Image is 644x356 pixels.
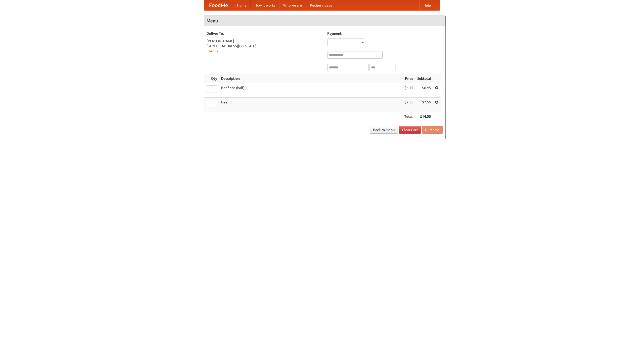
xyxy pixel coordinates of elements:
h5: Payment: [327,31,443,36]
th: Price [402,74,415,83]
div: [PERSON_NAME] [207,38,322,44]
th: Description [219,74,402,83]
td: $7.55 [402,98,415,112]
a: Who we are [279,0,306,10]
a: Clear Cart [399,126,421,134]
td: $6.45 [415,83,433,98]
th: $14.00 [415,112,433,121]
a: Help [419,0,435,10]
h4: Menu [204,16,446,26]
a: Recipe videos [306,0,336,10]
button: Purchase [422,126,443,134]
a: Change [207,49,219,53]
td: $7.55 [415,98,433,112]
h5: Deliver To: [207,31,322,36]
th: Qty [204,74,219,83]
th: Subtotal [415,74,433,83]
a: Home [233,0,251,10]
th: Total: [402,112,415,121]
a: Back to Menu [370,126,398,134]
a: How it works [251,0,279,10]
td: $6.45 [402,83,415,98]
a: FoodMe [204,0,233,10]
td: Beef ribs (half) [219,83,402,98]
td: Beer [219,98,402,112]
div: [STREET_ADDRESS][US_STATE] [207,44,322,49]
